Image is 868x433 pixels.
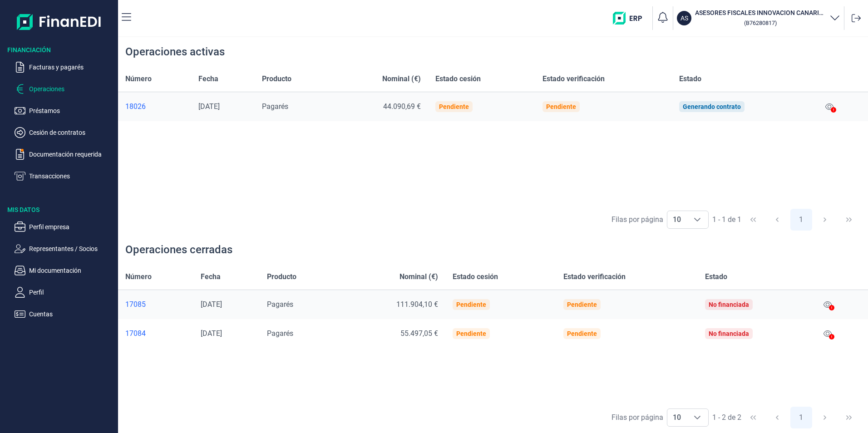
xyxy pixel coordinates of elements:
button: ASASESORES FISCALES INNOVACION CANARIAS SL (B76280817) [677,8,840,28]
p: AS [681,14,688,23]
span: 10 [667,409,686,426]
span: Estado cesión [453,271,498,282]
div: Pendiente [456,330,486,337]
img: erp [613,12,649,25]
img: Logo de aplicación [17,7,102,36]
p: Mi documentación [29,265,114,276]
button: Next Page [814,209,836,231]
div: Choose [686,211,708,228]
div: No financiada [709,330,749,337]
div: Pendiente [439,103,469,110]
div: Operaciones cerradas [125,242,232,257]
button: Documentación requerida [15,149,114,160]
p: Perfil empresa [29,221,114,232]
div: Filas por página [612,412,663,423]
button: Next Page [814,407,836,428]
button: Representantes / Socios [15,243,114,254]
span: Fecha [201,271,221,282]
div: [DATE] [198,102,248,111]
span: 1 - 2 de 2 [712,414,741,421]
div: Pendiente [567,330,597,337]
a: 18026 [125,102,184,111]
p: Documentación requerida [29,149,114,160]
p: Operaciones [29,84,114,94]
span: Fecha [198,74,218,84]
span: Estado [679,74,701,84]
button: Page 1 [790,209,812,231]
span: 44.090,69 € [383,102,421,111]
p: Cuentas [29,309,114,320]
p: Representantes / Socios [29,243,114,254]
span: Estado [705,271,727,282]
button: Préstamos [15,105,114,116]
button: Previous Page [766,209,788,231]
span: Producto [262,74,291,84]
a: 17085 [125,300,186,309]
div: Pendiente [456,301,486,308]
span: Producto [267,271,296,282]
a: 17084 [125,329,186,338]
p: Facturas y pagarés [29,62,114,73]
span: Nominal (€) [399,271,438,282]
button: Operaciones [15,84,114,94]
span: Estado cesión [435,74,481,84]
small: Copiar cif [744,20,777,26]
span: 1 - 1 de 1 [712,216,741,223]
button: Perfil empresa [15,221,114,232]
button: Previous Page [766,407,788,428]
span: Estado verificación [542,74,605,84]
span: Pagarés [267,300,293,309]
div: [DATE] [201,300,252,309]
div: Operaciones activas [125,44,225,59]
div: [DATE] [201,329,252,338]
button: Last Page [838,407,860,428]
button: Last Page [838,209,860,231]
span: 111.904,10 € [396,300,438,309]
span: Pagarés [262,102,288,111]
div: Choose [686,409,708,426]
button: Page 1 [790,407,812,428]
button: First Page [742,407,764,428]
span: Número [125,74,152,84]
p: Préstamos [29,105,114,116]
div: No financiada [709,301,749,308]
button: Cuentas [15,309,114,320]
span: 55.497,05 € [400,329,438,338]
p: Cesión de contratos [29,127,114,138]
div: Pendiente [546,103,576,110]
p: Transacciones [29,171,114,182]
div: Filas por página [612,214,663,225]
div: Pendiente [567,301,597,308]
span: Número [125,271,152,282]
button: Cesión de contratos [15,127,114,138]
button: Transacciones [15,171,114,182]
div: Generando contrato [683,103,741,110]
span: Estado verificación [563,271,626,282]
button: Perfil [15,287,114,298]
button: First Page [742,209,764,231]
span: 10 [667,211,686,228]
span: Nominal (€) [382,74,421,84]
p: Perfil [29,287,114,298]
button: Mi documentación [15,265,114,276]
button: Facturas y pagarés [15,62,114,73]
h3: ASESORES FISCALES INNOVACION CANARIAS SL [695,8,826,17]
span: Pagarés [267,329,293,338]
